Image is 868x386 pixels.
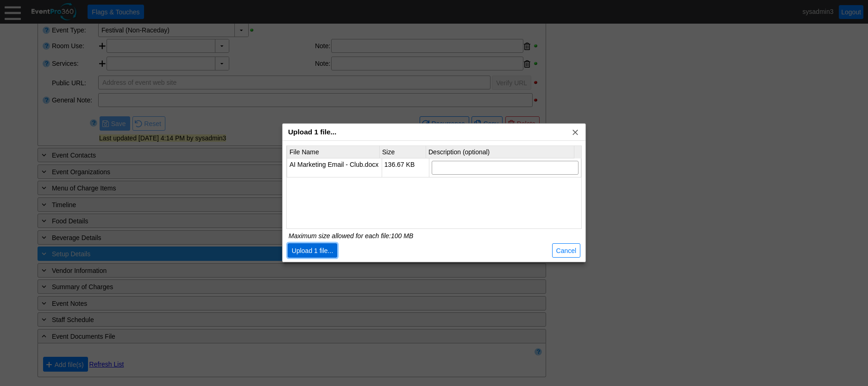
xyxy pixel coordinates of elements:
[287,158,382,177] td: AI Marketing Email - Club.docx
[554,246,579,255] span: Cancel
[382,158,429,177] td: 136.67 KB
[287,146,380,158] th: File Name
[289,232,413,240] div: Maximum size allowed for each file:
[391,232,413,240] span: 100 MB
[290,246,335,255] span: Upload 1 file...
[426,146,574,158] th: Description (optional)
[380,146,426,158] th: Size
[288,128,336,136] span: Upload 1 file...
